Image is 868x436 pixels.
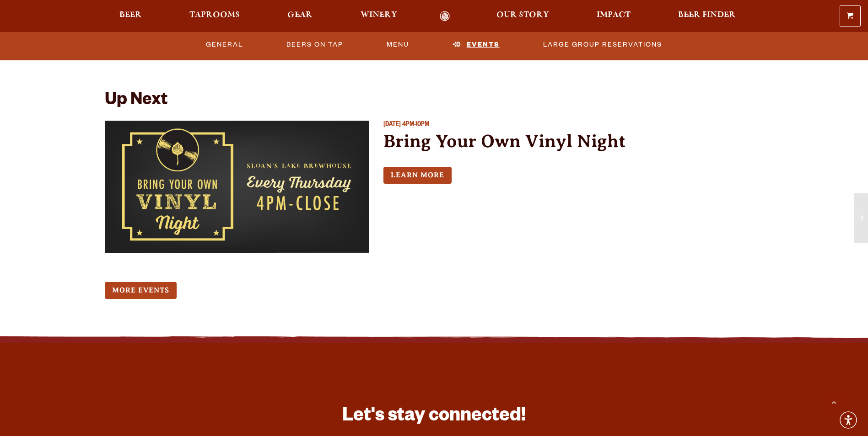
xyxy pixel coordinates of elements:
span: Gear [287,11,313,19]
a: Winery [355,11,403,21]
a: Scroll to top [822,390,845,413]
a: Gear [281,11,318,21]
a: General [202,34,247,55]
a: Events [449,34,503,55]
span: 4PM-10PM [402,122,429,129]
h2: Up Next [105,91,167,112]
a: Learn more about Bring Your Own Vinyl Night [383,167,452,184]
div: Accessibility Menu [838,410,858,430]
a: Bring Your Own Vinyl Night [383,131,626,151]
span: [DATE] [383,122,401,129]
span: Our Story [496,11,549,19]
a: Menu [383,34,413,55]
span: Impact [597,11,631,19]
a: More Events (opens in a new window) [105,282,177,299]
a: Taprooms [183,11,246,21]
span: Beer [119,11,142,19]
a: Beer [113,11,148,21]
span: Taprooms [189,11,240,19]
a: Odell Home [428,11,462,21]
h3: Let's stay connected! [311,404,558,431]
a: Our Story [491,11,555,21]
span: Winery [361,11,397,19]
a: Beers On Tap [283,34,347,55]
a: Large Group Reservations [539,34,666,55]
a: Impact [591,11,636,21]
a: View event details [105,121,369,253]
a: Beer Finder [672,11,742,21]
span: Beer Finder [678,11,736,19]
